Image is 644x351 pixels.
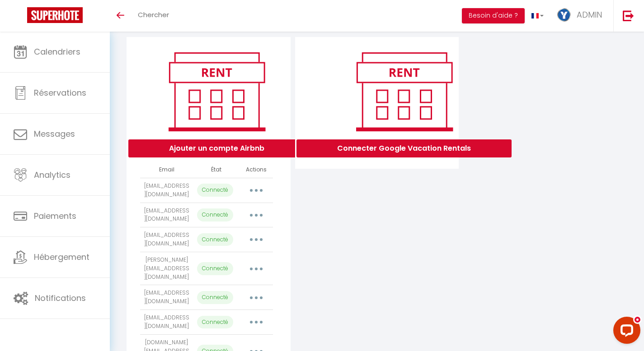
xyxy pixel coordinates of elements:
[140,252,193,285] td: [PERSON_NAME][EMAIL_ADDRESS][DOMAIN_NAME]
[140,203,193,227] td: [EMAIL_ADDRESS][DOMAIN_NAME]
[557,8,571,22] img: ...
[159,48,274,135] img: rent.png
[296,139,512,157] button: Connecter Google Vacation Rentals
[197,233,233,246] p: Connecté
[34,87,86,98] span: Réservations
[140,162,193,178] th: Email
[193,162,240,178] th: État
[27,7,83,23] img: Super Booking
[197,184,233,197] p: Connecté
[197,316,233,329] p: Connecté
[623,10,634,21] img: logout
[34,128,75,139] span: Messages
[138,10,169,19] span: Chercher
[140,227,193,252] td: [EMAIL_ADDRESS][DOMAIN_NAME]
[197,262,233,275] p: Connecté
[34,46,80,57] span: Calendriers
[347,48,462,135] img: rent.png
[140,178,193,203] td: [EMAIL_ADDRESS][DOMAIN_NAME]
[34,169,71,180] span: Analytics
[35,292,86,304] span: Notifications
[240,162,273,178] th: Actions
[606,313,644,351] iframe: LiveChat chat widget
[128,139,305,157] button: Ajouter un compte Airbnb
[34,210,76,222] span: Paiements
[197,291,233,304] p: Connecté
[140,310,193,335] td: [EMAIL_ADDRESS][DOMAIN_NAME]
[140,285,193,310] td: [EMAIL_ADDRESS][DOMAIN_NAME]
[197,208,233,222] p: Connecté
[462,8,525,23] button: Besoin d'aide ?
[34,251,89,263] span: Hébergement
[577,9,602,20] span: ADMIN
